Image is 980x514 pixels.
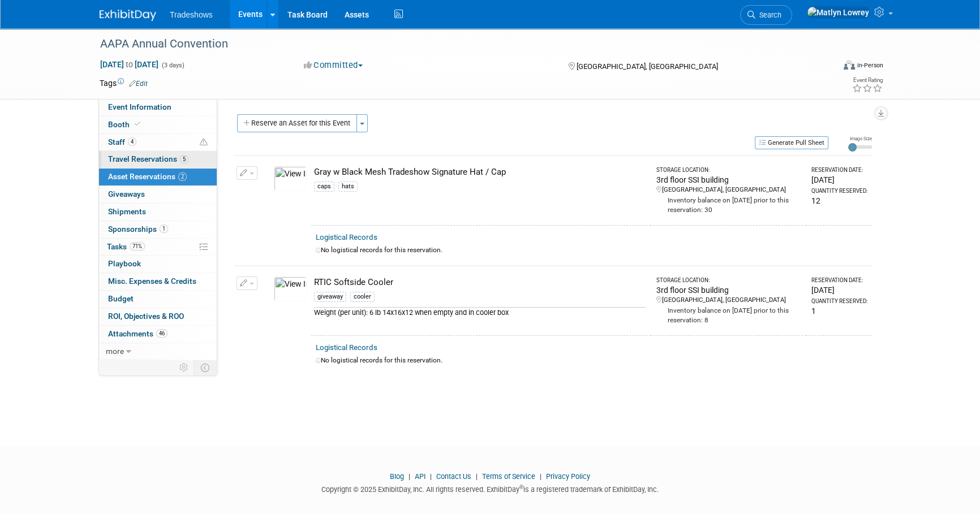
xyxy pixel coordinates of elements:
div: Gray w Black Mesh Tradeshow Signature Hat / Cap [314,166,646,178]
a: Playbook [99,256,217,273]
td: Toggle Event Tabs [194,360,217,375]
span: 4 [128,137,136,146]
span: 1 [160,224,168,233]
span: Search [755,11,781,19]
a: Contact Us [436,472,471,481]
div: Image Size [848,135,872,142]
div: [DATE] [811,284,867,296]
a: ROI, Objectives & ROO [99,308,217,325]
a: Terms of Service [482,472,535,481]
div: hats [338,182,358,192]
a: Giveaways [99,186,217,203]
div: No logistical records for this reservation. [316,356,867,365]
span: Potential Scheduling Conflict -- at least one attendee is tagged in another overlapping event. [200,137,208,148]
td: Tags [100,77,148,89]
a: Attachments46 [99,326,217,343]
span: Sponsorships [108,224,168,234]
button: Generate Pull Sheet [755,136,828,149]
span: Attachments [108,329,167,338]
span: [DATE] [DATE] [100,59,159,70]
a: Travel Reservations5 [99,151,217,168]
span: Asset Reservations [108,172,187,181]
span: Travel Reservations [108,154,188,163]
button: Reserve an Asset for this Event [237,114,357,132]
div: AAPA Annual Convention [96,34,816,54]
span: ROI, Objectives & ROO [108,312,184,321]
div: Quantity Reserved: [811,297,867,305]
a: more [99,343,217,360]
div: Inventory balance on [DATE] prior to this reservation: 30 [656,195,801,215]
div: [DATE] [811,174,867,185]
a: Misc. Expenses & Credits [99,273,217,290]
span: 46 [156,329,167,338]
img: View Images [274,277,307,301]
a: Event Information [99,99,217,116]
sup: ® [519,484,523,490]
a: Tasks71% [99,239,217,256]
div: cooler [350,292,375,302]
div: 1 [811,305,867,317]
span: | [427,472,435,481]
div: Event Rating [852,77,883,83]
span: Budget [108,294,134,303]
div: Event Format [767,59,883,76]
a: Blog [390,472,404,481]
span: Giveaways [108,189,145,198]
span: to [124,60,135,69]
img: View Images [274,166,307,191]
a: Edit [129,80,148,88]
div: No logistical records for this reservation. [316,245,867,255]
span: [GEOGRAPHIC_DATA], [GEOGRAPHIC_DATA] [576,62,717,71]
span: Event Information [108,102,171,111]
div: In-Person [857,61,883,70]
img: Format-Inperson.png [844,61,855,70]
div: Storage Location: [656,277,801,284]
img: ExhibitDay [100,10,156,21]
div: Reservation Date: [811,166,867,174]
div: caps [314,182,334,192]
div: 3rd floor SSI building [656,174,801,185]
div: giveaway [314,292,346,302]
a: Sponsorships1 [99,221,217,238]
a: Shipments [99,204,217,221]
button: Committed [300,59,367,71]
span: Booth [108,120,143,129]
span: Misc. Expenses & Credits [108,277,196,286]
span: Playbook [108,259,141,268]
div: Quantity Reserved: [811,187,867,195]
div: Inventory balance on [DATE] prior to this reservation: 8 [656,305,801,325]
a: API [415,472,425,481]
div: [GEOGRAPHIC_DATA], [GEOGRAPHIC_DATA] [656,296,801,305]
a: Booth [99,116,217,133]
span: 2 [178,172,187,181]
i: Booth reservation complete [135,121,140,127]
a: Asset Reservations2 [99,169,217,185]
span: (3 days) [161,62,184,69]
td: Personalize Event Tab Strip [174,360,194,375]
img: Matlyn Lowrey [807,6,870,19]
span: Tradeshows [170,10,213,19]
span: 71% [130,242,145,250]
div: 3rd floor SSI building [656,284,801,296]
span: | [406,472,413,481]
span: Staff [108,137,136,146]
span: Tasks [107,242,145,251]
div: [GEOGRAPHIC_DATA], [GEOGRAPHIC_DATA] [656,185,801,195]
div: Weight (per unit): 6 lb 14x16x12 when empty and in cooler box [314,307,646,318]
span: more [106,347,124,356]
a: Logistical Records [316,233,377,241]
a: Search [740,5,792,25]
div: 12 [811,195,867,206]
span: | [473,472,480,481]
div: Reservation Date: [811,277,867,284]
div: RTIC Softside Cooler [314,277,646,288]
a: Staff4 [99,134,217,151]
span: Shipments [108,207,146,216]
a: Logistical Records [316,343,377,352]
span: | [537,472,544,481]
span: 5 [180,155,188,163]
a: Budget [99,291,217,308]
div: Storage Location: [656,166,801,174]
a: Privacy Policy [546,472,590,481]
